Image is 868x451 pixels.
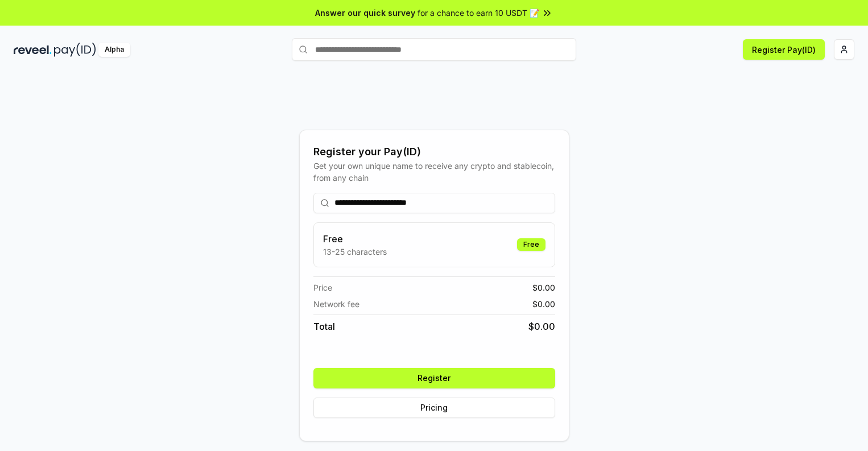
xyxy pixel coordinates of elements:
[323,232,387,246] h3: Free
[313,368,555,388] button: Register
[528,320,555,333] span: $ 0.00
[54,43,96,57] img: pay_id
[98,43,130,57] div: Alpha
[313,160,555,184] div: Get your own unique name to receive any crypto and stablecoin, from any chain
[418,7,539,19] span: for a chance to earn 10 USDT 📝
[313,398,555,418] button: Pricing
[315,7,415,19] span: Answer our quick survey
[313,320,335,333] span: Total
[517,238,545,251] div: Free
[313,298,359,310] span: Network fee
[323,246,387,258] p: 13-25 characters
[532,298,555,310] span: $ 0.00
[743,39,825,60] button: Register Pay(ID)
[313,144,555,160] div: Register your Pay(ID)
[532,282,555,293] span: $ 0.00
[313,282,332,293] span: Price
[14,43,52,57] img: reveel_dark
